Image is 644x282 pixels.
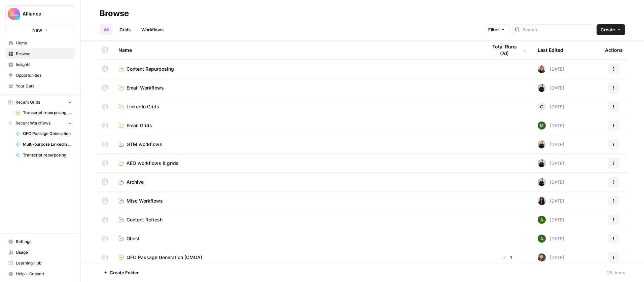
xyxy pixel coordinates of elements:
[538,178,564,186] div: [DATE]
[32,27,42,33] span: New
[118,254,476,261] a: QFO Passage Generation (CMOA)
[487,41,527,59] div: Total Runs (7d)
[538,197,564,205] div: [DATE]
[5,258,75,269] a: Learning Hub
[5,81,75,92] a: Your Data
[127,254,202,261] span: QFO Passage Generation (CMOA)
[523,26,591,33] input: Search
[16,40,72,46] span: Home
[127,141,162,148] span: GTM workflows
[12,150,75,161] a: Transcript repurposing
[16,271,72,277] span: Help + Support
[127,198,163,204] span: Misc Workflows
[538,65,564,73] div: [DATE]
[5,38,75,48] a: Home
[16,83,72,89] span: Your Data
[118,66,476,72] a: Content Repurposing
[118,160,476,167] a: AEO workflows & grids
[597,24,625,35] button: Create
[100,8,129,19] div: Browse
[5,118,75,128] button: Recent Workflows
[127,235,140,242] span: Ghost
[538,216,546,224] img: d65nc20463hou62czyfowuui0u3g
[23,110,72,116] span: Transcript repurposing (PLA)
[115,24,135,35] a: Grids
[16,72,72,78] span: Opportunities
[538,178,546,186] img: rzyuksnmva7rad5cmpd7k6b2ndco
[538,235,546,243] img: d65nc20463hou62czyfowuui0u3g
[127,179,144,185] span: Archive
[538,159,564,167] div: [DATE]
[12,107,75,118] a: Transcript repurposing (PLA)
[5,70,75,81] a: Opportunities
[540,103,543,110] span: C
[538,121,564,130] div: [DATE]
[100,24,113,35] a: All
[16,239,72,245] span: Settings
[118,179,476,185] a: Archive
[15,120,50,126] span: Recent Workflows
[5,236,75,247] a: Settings
[23,141,72,147] span: Multi-purpose LinkedIn Workflow
[16,249,72,255] span: Usage
[118,41,476,59] div: Name
[127,216,163,223] span: Content Refresh
[538,235,564,243] div: [DATE]
[127,122,152,129] span: Email Grids
[538,216,564,224] div: [DATE]
[110,269,139,276] span: Create Folder
[607,269,625,276] div: 26 Items
[538,121,546,130] img: l5bw1boy7i1vzeyb5kvp5qo3zmc4
[12,128,75,139] a: QFO Passage Generation
[5,97,75,107] button: Recent Grids
[5,59,75,70] a: Insights
[538,41,563,59] div: Last Edited
[538,103,564,111] div: [DATE]
[5,5,75,22] button: Workspace: Alliance
[127,103,159,110] span: LinkedIn Grids
[538,253,564,261] div: [DATE]
[538,159,546,167] img: rzyuksnmva7rad5cmpd7k6b2ndco
[484,24,509,35] button: Filter
[127,66,174,72] span: Content Repurposing
[16,62,72,68] span: Insights
[538,65,546,73] img: dusy4e3dsucr7fztkxh4ejuaeihk
[538,140,546,148] img: rzyuksnmva7rad5cmpd7k6b2ndco
[137,24,168,35] a: Workflows
[118,198,476,204] a: Misc Workflows
[118,141,476,148] a: GTM workflows
[118,103,476,110] a: LinkedIn Grids
[15,99,40,105] span: Recent Grids
[23,131,72,137] span: QFO Passage Generation
[118,122,476,129] a: Email Grids
[118,216,476,223] a: Content Refresh
[118,235,476,242] a: Ghost
[118,84,476,91] a: Email Workflows
[5,269,75,279] button: Help + Support
[538,197,546,205] img: rox323kbkgutb4wcij4krxobkpon
[127,160,179,167] span: AEO workflows & grids
[5,48,75,59] a: Browse
[538,84,564,92] div: [DATE]
[12,139,75,150] a: Multi-purpose LinkedIn Workflow
[5,247,75,258] a: Usage
[8,8,20,20] img: Alliance Logo
[538,84,546,92] img: rzyuksnmva7rad5cmpd7k6b2ndco
[16,260,72,266] span: Learning Hub
[100,267,143,278] button: Create Folder
[488,26,499,33] span: Filter
[127,84,164,91] span: Email Workflows
[487,254,527,261] div: 1
[538,253,546,261] img: auytl9ei5tcnqodk4shm8exxpdku
[23,10,63,17] span: Alliance
[5,25,75,35] button: New
[605,41,623,59] div: Actions
[16,51,72,57] span: Browse
[601,26,615,33] span: Create
[538,140,564,148] div: [DATE]
[23,152,72,158] span: Transcript repurposing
